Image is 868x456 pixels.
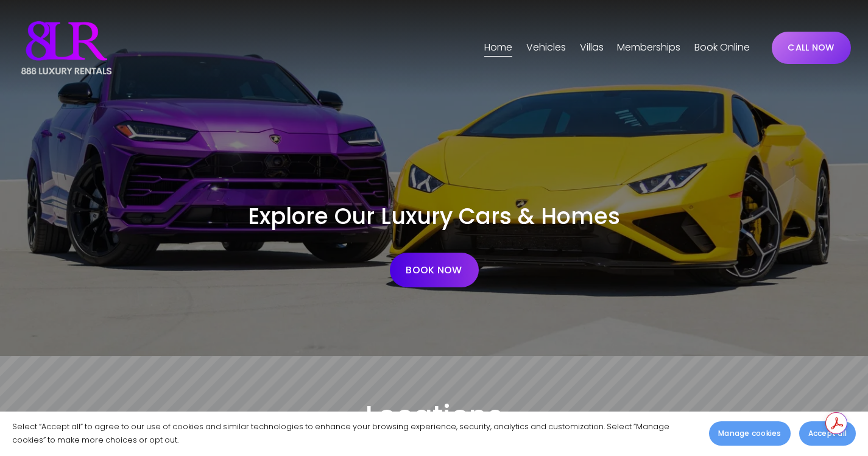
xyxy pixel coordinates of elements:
[580,38,604,58] a: folder dropdown
[718,428,781,439] span: Manage cookies
[484,38,512,58] a: Home
[808,428,847,439] span: Accept all
[617,38,680,58] a: Memberships
[526,39,566,57] span: Vehicles
[799,421,856,446] button: Accept all
[694,38,750,58] a: Book Online
[390,253,479,287] a: BOOK NOW
[772,32,851,64] a: CALL NOW
[526,38,566,58] a: folder dropdown
[12,420,697,447] p: Select “Accept all” to agree to our use of cookies and similar technologies to enhance your brows...
[18,18,115,79] img: Luxury Car &amp; Home Rentals For Every Occasion
[248,201,620,232] span: Explore Our Luxury Cars & Homes
[580,39,604,57] span: Villas
[18,398,851,435] h2: Locations
[709,421,790,446] button: Manage cookies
